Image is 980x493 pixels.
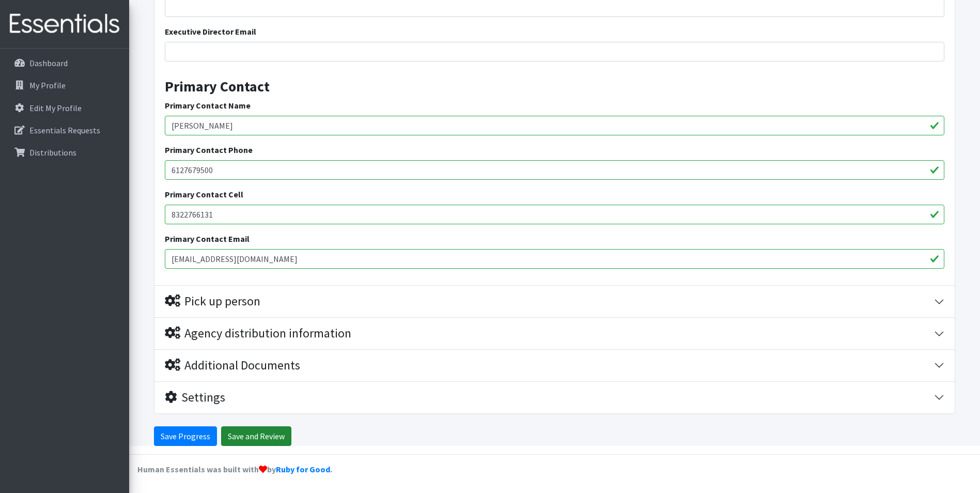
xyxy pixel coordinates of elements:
strong: Primary Contact [165,77,270,96]
a: Edit My Profile [4,98,125,118]
label: Primary Contact Email [165,233,250,245]
a: My Profile [4,75,125,96]
input: Save and Review [221,426,291,446]
label: Primary Contact Cell [165,188,243,201]
strong: Human Essentials was built with by . [137,464,332,474]
a: Essentials Requests [4,120,125,141]
button: Settings [154,382,955,413]
label: Primary Contact Phone [165,144,253,156]
p: Essentials Requests [29,125,100,135]
div: Pick up person [165,294,260,309]
a: Distributions [4,142,125,163]
a: Ruby for Good [276,464,330,474]
div: Additional Documents [165,358,300,373]
div: Agency distribution information [165,326,351,341]
p: Distributions [29,147,76,158]
div: Settings [165,390,225,405]
p: Dashboard [29,58,68,68]
p: Edit My Profile [29,103,82,113]
p: My Profile [29,80,66,90]
a: Dashboard [4,53,125,73]
input: Save Progress [154,426,217,446]
button: Pick up person [154,286,955,317]
label: Executive Director Email [165,25,256,38]
img: HumanEssentials [4,7,125,41]
button: Agency distribution information [154,318,955,349]
label: Primary Contact Name [165,99,251,112]
button: Additional Documents [154,350,955,381]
